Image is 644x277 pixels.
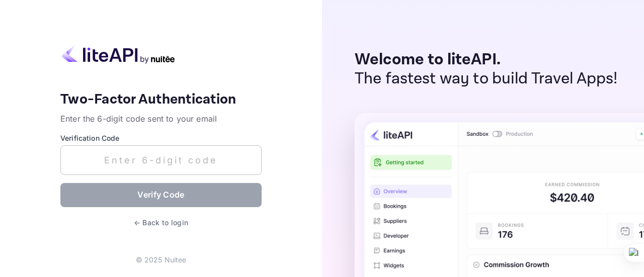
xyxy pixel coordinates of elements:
[60,145,262,175] input: Enter 6-digit code
[60,113,262,125] p: Enter the 6-digit code sent to your email
[60,44,176,64] img: liteapi
[136,254,187,265] p: © 2025 Nuitee
[60,91,262,109] h4: Two-Factor Authentication
[60,133,262,143] label: Verification Code
[355,50,618,69] p: Welcome to liteAPI.
[355,69,618,88] p: The fastest way to build Travel Apps!
[128,213,195,233] button: ← Back to login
